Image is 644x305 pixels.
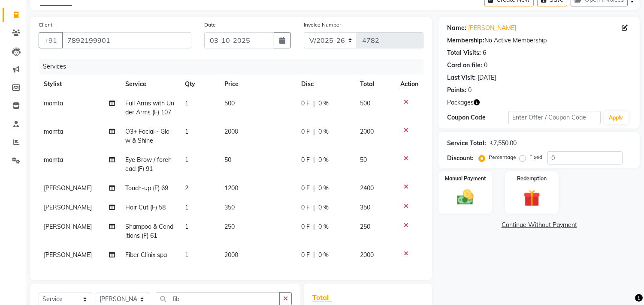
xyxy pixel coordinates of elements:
div: No Active Membership [447,36,631,45]
th: Stylist [39,75,121,94]
span: 0 F [301,155,310,164]
span: 2000 [224,251,238,259]
span: [PERSON_NAME] [44,184,92,192]
span: 0 % [318,184,329,193]
span: 1200 [224,184,238,192]
span: [PERSON_NAME] [44,251,92,259]
span: 0 % [318,203,329,212]
span: 500 [360,99,371,107]
div: [DATE] [478,73,496,82]
span: 1 [185,156,188,164]
span: 0 F [301,251,310,260]
a: Continue Without Payment [440,221,638,230]
label: Manual Payment [445,175,486,182]
span: 0 % [318,127,329,136]
div: Coupon Code [447,113,508,122]
th: Disc [296,75,355,94]
span: O3+ Facial - Glow & Shine [126,128,170,144]
span: 0 % [318,251,329,260]
div: Card on file: [447,61,482,70]
label: Client [39,21,52,29]
label: Fixed [529,153,542,161]
span: mamta [44,128,63,135]
span: 1 [185,223,188,230]
span: 2 [185,184,188,192]
span: | [313,155,315,164]
div: Services [39,59,430,75]
span: [PERSON_NAME] [44,203,92,211]
span: 0 F [301,203,310,212]
input: Search by Name/Mobile/Email/Code [62,32,191,48]
div: Total Visits: [447,48,481,57]
span: 1 [185,203,188,211]
button: Apply [604,111,629,124]
span: 500 [224,99,235,107]
span: 0 % [318,155,329,164]
input: Enter Offer / Coupon Code [508,111,600,124]
span: 2000 [224,128,238,135]
span: 250 [360,223,371,230]
a: [PERSON_NAME] [468,24,516,33]
span: Eye Brow / forehead (F) 91 [126,156,172,173]
th: Total [355,75,396,94]
span: 0 F [301,99,310,108]
span: 0 F [301,184,310,193]
span: 0 % [318,222,329,231]
th: Qty [180,75,219,94]
label: Date [204,21,216,29]
div: Service Total: [447,139,486,148]
img: _gift.svg [518,188,545,209]
span: | [313,222,315,231]
div: Discount: [447,154,474,163]
img: _cash.svg [452,188,479,207]
th: Price [219,75,296,94]
th: Action [395,75,423,94]
span: Fiber Clinix spa [126,251,167,259]
label: Redemption [517,175,547,182]
span: Shampoo & Conditions (F) 61 [126,223,174,239]
div: 0 [484,61,487,70]
div: Points: [447,86,466,95]
th: Service [121,75,180,94]
span: [PERSON_NAME] [44,223,92,230]
button: +91 [39,32,63,48]
span: Hair Cut (F) 58 [126,203,166,211]
span: 350 [224,203,235,211]
div: 6 [483,48,486,57]
label: Percentage [489,153,516,161]
span: | [313,127,315,136]
span: 2400 [360,184,374,192]
div: 0 [468,86,472,95]
span: Touch-up (F) 69 [126,184,169,192]
span: mamta [44,156,63,164]
div: Name: [447,24,466,33]
span: mamta [44,99,63,107]
span: | [313,203,315,212]
span: 350 [360,203,371,211]
span: Total [312,293,332,302]
span: 0 % [318,99,329,108]
span: 0 F [301,127,310,136]
div: Membership: [447,36,484,45]
span: | [313,251,315,260]
label: Invoice Number [304,21,341,29]
div: ₹7,550.00 [490,139,517,148]
span: Packages [447,98,474,107]
span: 50 [224,156,231,164]
span: | [313,184,315,193]
span: 0 F [301,222,310,231]
span: Full Arms with Under Arms (F) 107 [126,99,175,116]
span: 1 [185,128,188,135]
span: | [313,99,315,108]
span: 1 [185,99,188,107]
span: 50 [360,156,367,164]
span: 2000 [360,128,374,135]
span: 1 [185,251,188,259]
div: Last Visit: [447,73,476,82]
span: 250 [224,223,235,230]
span: 2000 [360,251,374,259]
